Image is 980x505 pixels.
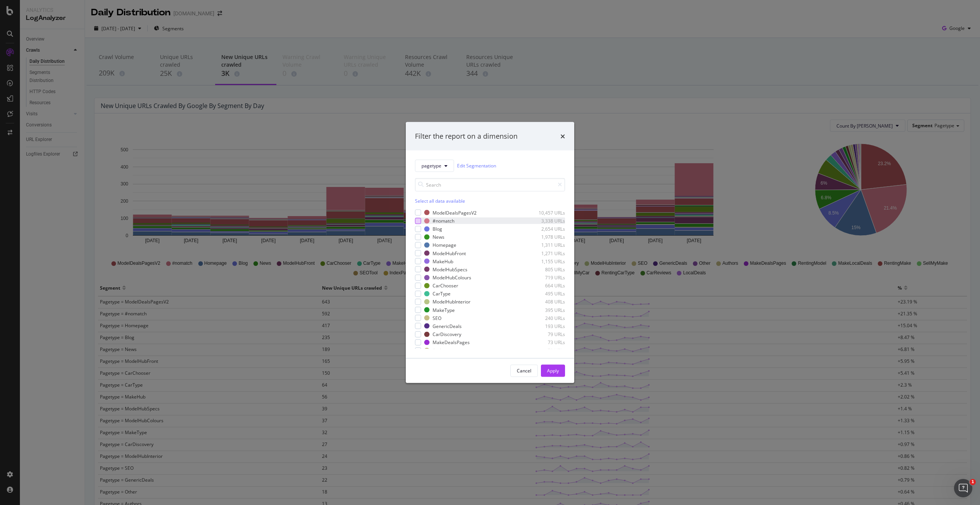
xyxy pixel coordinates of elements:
[517,367,531,374] div: Cancel
[528,339,565,346] div: 73 URLs
[433,266,467,272] div: ModelHubSpecs
[528,242,565,248] div: 1,311 URLs
[433,234,444,240] div: News
[528,250,565,256] div: 1,271 URLs
[433,226,442,232] div: Blog
[433,250,466,256] div: ModelHubFront
[528,323,565,329] div: 193 URLs
[541,364,565,377] button: Apply
[433,347,449,354] div: Authors
[510,364,538,377] button: Cancel
[528,226,565,232] div: 2,654 URLs
[433,298,470,305] div: ModelHubInterior
[415,131,518,141] div: Filter the report on a dimension
[528,315,565,321] div: 240 URLs
[528,290,565,297] div: 495 URLs
[433,274,471,281] div: ModelHubColours
[560,131,565,141] div: times
[433,331,461,338] div: CarDiscovery
[528,266,565,272] div: 805 URLs
[433,258,453,264] div: MakeHub
[415,159,454,172] button: pagetype
[433,339,470,346] div: MakeDealsPages
[421,162,441,169] span: pagetype
[528,258,565,264] div: 1,155 URLs
[433,209,477,216] div: ModelDealsPagesV2
[433,218,454,224] div: #nomatch
[528,234,565,240] div: 1,978 URLs
[406,122,574,383] div: modal
[433,282,458,289] div: CarChooser
[528,274,565,281] div: 719 URLs
[528,209,565,216] div: 10,457 URLs
[547,367,559,374] div: Apply
[528,218,565,224] div: 3,338 URLs
[457,162,496,170] a: Edit Segmentation
[433,323,462,329] div: GenericDeals
[433,290,451,297] div: CarType
[528,282,565,289] div: 664 URLs
[528,307,565,313] div: 395 URLs
[528,347,565,354] div: 71 URLs
[415,197,565,204] div: Select all data available
[433,307,455,313] div: MakeType
[433,242,456,248] div: Homepage
[970,479,976,485] span: 1
[528,298,565,305] div: 408 URLs
[954,479,972,497] iframe: Intercom live chat
[415,178,565,191] input: Search
[433,315,441,321] div: SEO
[528,331,565,338] div: 79 URLs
